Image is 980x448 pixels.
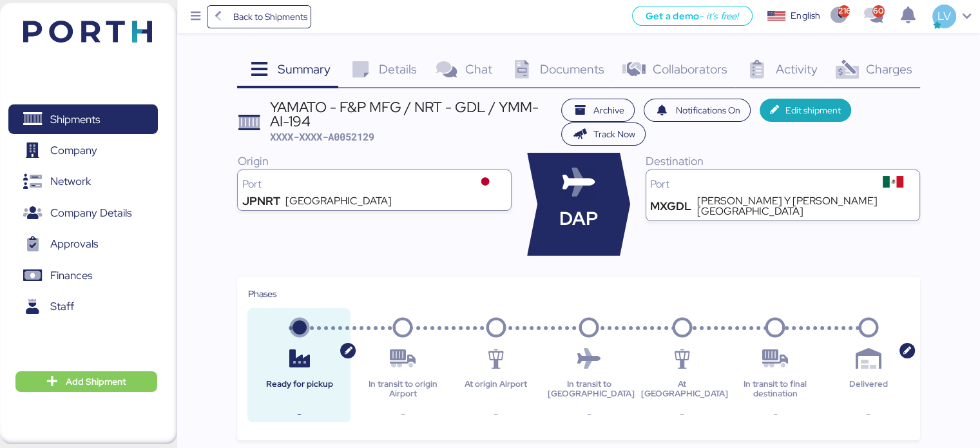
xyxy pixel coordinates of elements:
[646,153,920,170] div: Destination
[827,380,910,398] div: Delivered
[270,130,374,143] span: XXXX-XXXX-A0052129
[644,99,751,122] button: Notifications On
[650,201,691,211] div: MXGDL
[50,297,74,316] span: Staff
[8,229,158,259] a: Approvals
[50,110,100,129] span: Shipments
[8,292,158,322] a: Staff
[8,167,158,197] a: Network
[734,407,816,422] div: -
[653,61,727,77] span: Collaborators
[827,407,910,422] div: -
[50,141,97,160] span: Company
[50,235,98,253] span: Approvals
[650,179,871,190] div: Port
[937,8,950,24] span: LV
[207,5,312,28] a: Back to Shipments
[776,61,818,77] span: Activity
[8,261,158,291] a: Finances
[285,196,392,206] div: [GEOGRAPHIC_DATA]
[548,407,630,422] div: -
[50,204,131,222] span: Company Details
[760,99,852,122] button: Edit shipment
[247,287,909,301] div: Phases
[185,6,207,28] button: Menu
[593,102,624,118] span: Archive
[8,136,158,166] a: Company
[233,9,307,24] span: Back to Shipments
[791,9,820,23] div: English
[8,104,158,134] a: Shipments
[785,102,841,118] span: Edit shipment
[258,407,340,422] div: -
[454,380,537,398] div: At origin Airport
[270,100,555,129] div: YAMATO - F&P MFG / NRT - GDL / YMM-AI-194
[641,380,724,398] div: At [GEOGRAPHIC_DATA]
[15,371,157,392] button: Add Shipment
[50,172,91,191] span: Network
[278,61,331,77] span: Summary
[258,380,340,398] div: Ready for pickup
[540,61,604,77] span: Documents
[50,266,92,285] span: Finances
[361,380,444,398] div: In transit to origin Airport
[734,380,816,398] div: In transit to final destination
[561,122,646,146] button: Track Now
[379,61,417,77] span: Details
[641,407,724,422] div: -
[561,99,635,122] button: Archive
[242,196,280,206] div: JPNRT
[697,196,916,217] div: [PERSON_NAME] Y [PERSON_NAME][GEOGRAPHIC_DATA]
[465,61,492,77] span: Chat
[361,407,444,422] div: -
[242,179,463,190] div: Port
[676,102,740,118] span: Notifications On
[559,205,598,233] span: DAP
[8,199,158,228] a: Company Details
[66,374,126,389] span: Add Shipment
[865,61,912,77] span: Charges
[593,126,635,142] span: Track Now
[454,407,537,422] div: -
[548,380,630,398] div: In transit to [GEOGRAPHIC_DATA]
[237,153,512,170] div: Origin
